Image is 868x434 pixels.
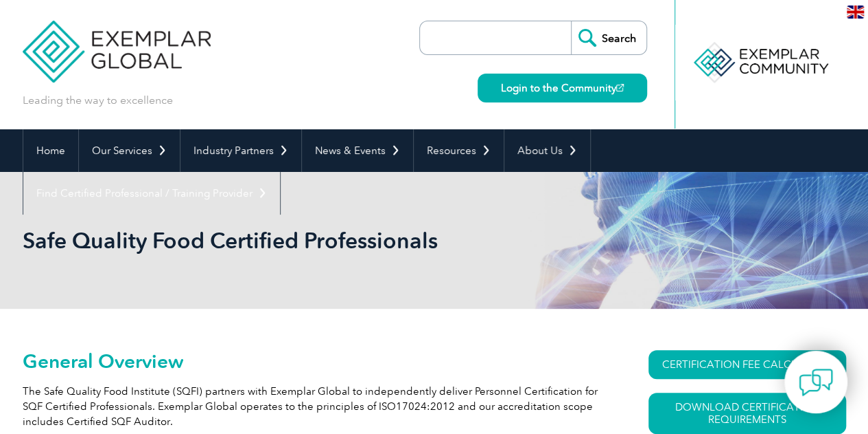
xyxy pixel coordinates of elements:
[23,350,599,372] h2: General Overview
[571,21,646,54] input: Search
[648,350,846,379] a: CERTIFICATION FEE CALCULATOR
[79,129,180,172] a: Our Services
[23,227,550,254] h1: Safe Quality Food Certified Professionals
[504,129,590,172] a: About Us
[847,6,864,19] img: en
[23,93,173,108] p: Leading the way to excellence
[302,129,413,172] a: News & Events
[478,74,647,102] a: Login to the Community
[616,84,624,91] img: open_square.png
[23,129,78,172] a: Home
[180,129,301,172] a: Industry Partners
[414,129,504,172] a: Resources
[648,393,846,434] a: Download Certification Requirements
[23,384,599,429] p: The Safe Quality Food Institute (SQFI) partners with Exemplar Global to independently deliver Per...
[799,365,833,400] img: contact-chat.png
[23,172,280,215] a: Find Certified Professional / Training Provider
